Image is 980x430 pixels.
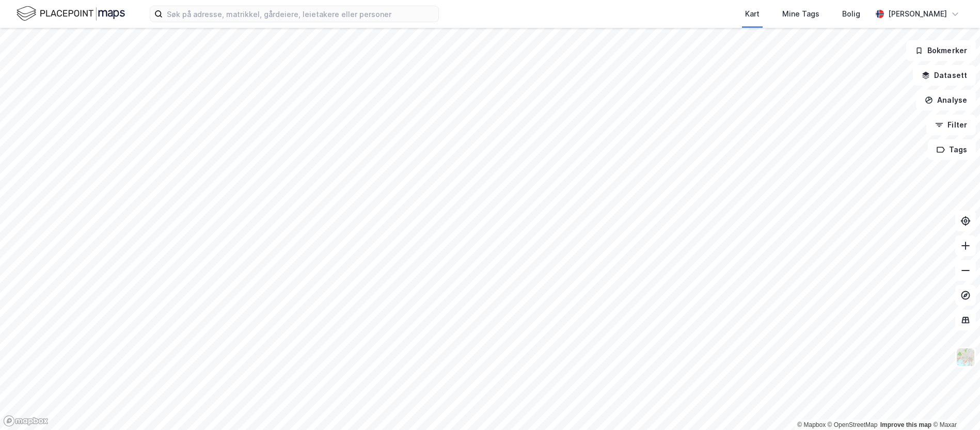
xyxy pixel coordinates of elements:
a: Mapbox homepage [3,415,49,427]
a: Improve this map [880,421,931,428]
button: Filter [926,115,976,135]
iframe: Chat Widget [928,380,980,430]
div: Kart [745,8,760,20]
div: [PERSON_NAME] [888,8,947,20]
img: logo.f888ab2527a4732fd821a326f86c7f29.svg [17,5,125,23]
img: Z [956,347,975,367]
a: Mapbox [797,421,826,428]
button: Bokmerker [906,40,976,61]
button: Analyse [916,90,976,110]
button: Tags [928,139,976,160]
div: Bolig [842,8,860,20]
input: Søk på adresse, matrikkel, gårdeiere, leietakere eller personer [163,6,438,22]
a: OpenStreetMap [828,421,878,428]
button: Datasett [913,65,976,86]
div: Mine Tags [782,8,819,20]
